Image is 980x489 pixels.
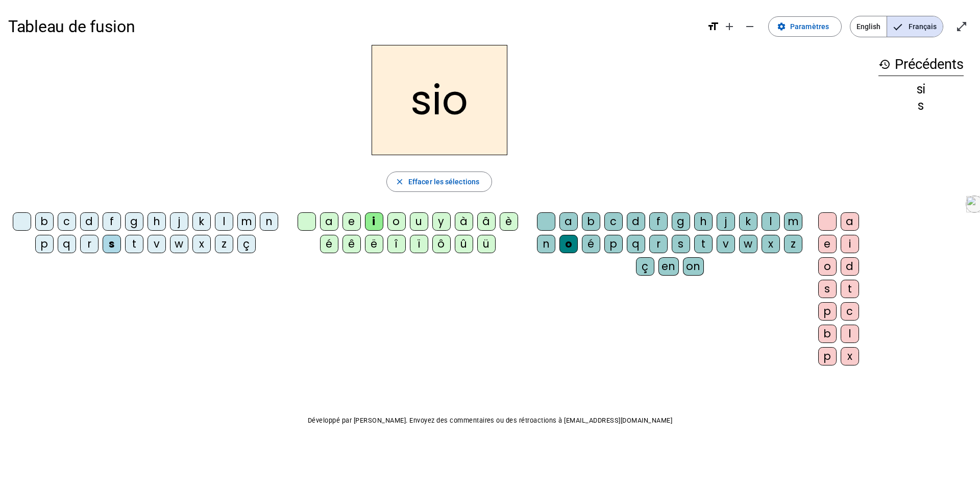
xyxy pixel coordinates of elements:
div: è [500,212,518,231]
div: on [683,257,704,276]
div: w [739,235,757,253]
mat-icon: remove [744,20,756,33]
div: o [387,212,406,231]
div: j [170,212,188,231]
div: q [58,235,76,253]
div: p [818,347,837,365]
div: ü [477,235,496,253]
mat-button-toggle-group: Language selection [850,16,943,37]
div: b [35,212,54,231]
div: n [537,235,555,253]
div: o [559,235,578,253]
div: a [559,212,578,231]
div: é [320,235,338,253]
p: Développé par [PERSON_NAME]. Envoyez des commentaires ou des rétroactions à [EMAIL_ADDRESS][DOMAI... [8,414,972,427]
div: f [103,212,121,231]
mat-icon: format_size [707,20,719,33]
div: o [818,257,837,276]
div: a [320,212,338,231]
div: w [170,235,188,253]
div: h [694,212,713,231]
button: Paramètres [768,16,842,37]
div: si [878,83,964,95]
div: û [455,235,473,253]
div: q [627,235,645,253]
div: v [148,235,166,253]
div: g [672,212,690,231]
div: t [125,235,143,253]
div: t [841,280,859,298]
div: x [762,235,780,253]
div: î [387,235,406,253]
div: â [477,212,496,231]
div: g [125,212,143,231]
div: a [841,212,859,231]
h1: Tableau de fusion [8,10,699,43]
div: c [58,212,76,231]
button: Diminuer la taille de la police [740,16,760,37]
div: i [841,235,859,253]
div: x [192,235,211,253]
div: p [35,235,54,253]
div: k [192,212,211,231]
div: m [784,212,802,231]
div: t [694,235,713,253]
mat-icon: open_in_full [955,20,968,33]
mat-icon: history [878,58,891,70]
div: ç [636,257,654,276]
div: p [818,302,837,321]
button: Effacer les sélections [386,172,492,192]
mat-icon: settings [777,22,786,31]
div: y [432,212,451,231]
div: f [649,212,668,231]
div: d [627,212,645,231]
div: i [365,212,383,231]
div: x [841,347,859,365]
div: h [148,212,166,231]
span: Français [887,16,943,37]
div: b [582,212,600,231]
mat-icon: add [723,20,736,33]
div: c [604,212,623,231]
span: English [850,16,887,37]
div: s [878,100,964,112]
div: s [818,280,837,298]
div: l [762,212,780,231]
div: ç [237,235,256,253]
div: s [672,235,690,253]
div: ë [365,235,383,253]
div: b [818,325,837,343]
h2: sio [372,45,507,155]
div: ï [410,235,428,253]
div: m [237,212,256,231]
div: r [649,235,668,253]
div: l [215,212,233,231]
div: s [103,235,121,253]
span: Paramètres [790,20,829,33]
div: c [841,302,859,321]
div: à [455,212,473,231]
h3: Précédents [878,53,964,76]
div: u [410,212,428,231]
div: é [582,235,600,253]
button: Entrer en plein écran [951,16,972,37]
div: v [717,235,735,253]
div: r [80,235,99,253]
div: p [604,235,623,253]
div: z [784,235,802,253]
div: en [658,257,679,276]
div: d [841,257,859,276]
div: d [80,212,99,231]
div: k [739,212,757,231]
div: j [717,212,735,231]
div: n [260,212,278,231]
div: ô [432,235,451,253]
button: Augmenter la taille de la police [719,16,740,37]
div: e [342,212,361,231]
div: ê [342,235,361,253]
div: l [841,325,859,343]
span: Effacer les sélections [408,176,479,188]
div: e [818,235,837,253]
div: z [215,235,233,253]
mat-icon: close [395,177,404,186]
